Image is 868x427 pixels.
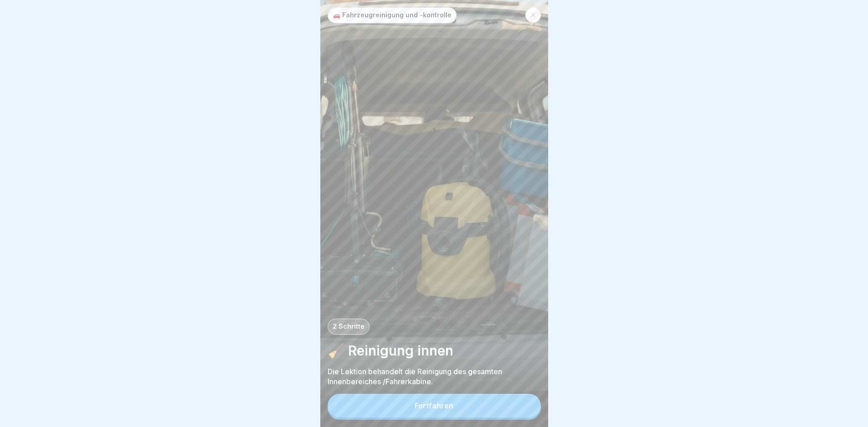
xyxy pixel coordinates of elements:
[328,394,541,417] button: Fortfahren
[333,323,365,330] p: 2 Schritte
[328,366,541,386] p: Die Lektion behandelt die Reinigung des gesamten Innenbereiches /Fahrerkabine.
[328,342,541,359] p: 🧹 Reinigung innen
[415,402,453,410] div: Fortfahren
[333,11,452,19] p: 🚗 Fahrzeugreinigung und -kontrolle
